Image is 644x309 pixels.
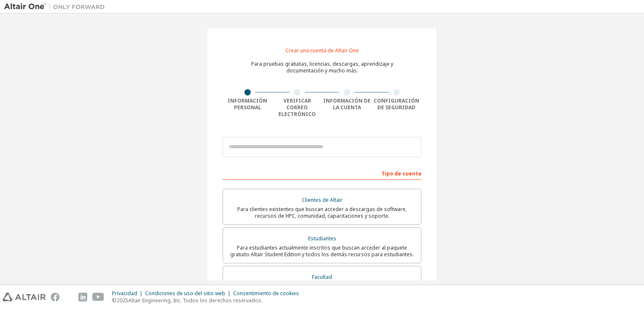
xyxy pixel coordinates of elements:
font: documentación y mucho más. [286,67,358,74]
font: Privacidad [112,290,137,297]
font: 2025 [117,297,128,304]
font: Estudiantes [308,235,336,242]
img: youtube.svg [92,293,104,301]
font: Facultad [312,273,332,281]
font: Crear una cuenta de Altair One [286,47,359,54]
img: Altair Uno [4,3,109,11]
font: Condiciones de uso del sitio web [145,290,225,297]
font: Tipo de cuenta [382,170,421,177]
font: Para pruebas gratuitas, licencias, descargas, aprendizaje y [251,60,393,67]
img: facebook.svg [51,293,60,301]
img: altair_logo.svg [3,293,46,301]
font: Clientes de Altair [302,196,343,203]
font: Altair Engineering, Inc. Todos los derechos reservados. [128,297,262,304]
font: © [112,297,117,304]
font: Verificar correo electrónico [278,97,316,118]
img: linkedin.svg [78,293,87,301]
font: Para clientes existentes que buscan acceder a descargas de software, recursos de HPC, comunidad, ... [237,206,407,219]
font: Para estudiantes actualmente inscritos que buscan acceder al paquete gratuito Altair Student Edit... [230,244,414,258]
font: Información de la cuenta [323,97,371,111]
font: Configuración de seguridad [374,97,419,111]
font: Consentimiento de cookies [233,290,299,297]
font: Información personal [228,97,267,111]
